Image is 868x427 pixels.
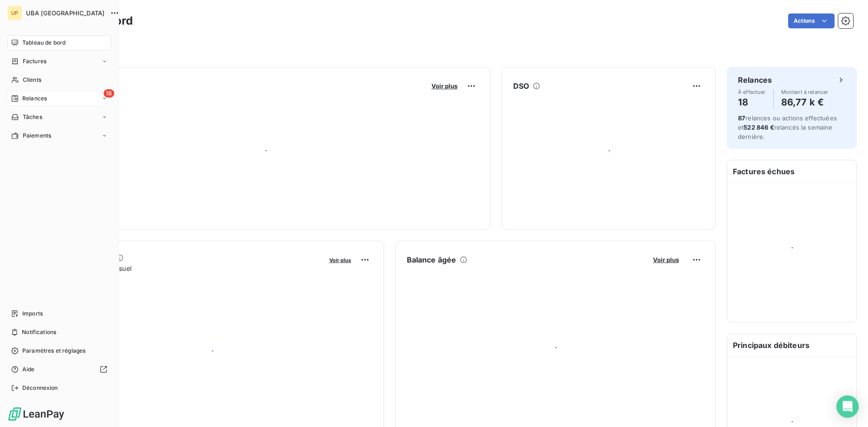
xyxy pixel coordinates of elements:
[23,113,42,121] span: Tâches
[22,365,35,374] span: Aide
[431,82,457,90] span: Voir plus
[22,94,47,103] span: Relances
[738,114,837,140] span: relances ou actions effectuées et relancés la semaine dernière.
[738,95,766,110] h4: 18
[7,362,111,377] a: Aide
[26,9,104,17] span: UBA [GEOGRAPHIC_DATA]
[104,89,114,98] span: 18
[23,76,41,84] span: Clients
[7,407,65,421] img: Logo LeanPay
[22,39,65,47] span: Tableau de bord
[22,384,58,392] span: Déconnexion
[727,334,856,356] h6: Principaux débiteurs
[650,256,682,264] button: Voir plus
[513,80,529,92] h6: DSO
[744,124,774,131] span: 522 846 €
[7,6,22,20] div: UP
[429,82,460,90] button: Voir plus
[781,89,829,95] span: Montant à relancer
[326,256,354,264] button: Voir plus
[52,263,323,273] span: Chiffre d'affaires mensuel
[788,13,835,28] button: Actions
[653,256,679,263] span: Voir plus
[329,257,351,263] span: Voir plus
[23,57,46,66] span: Factures
[22,309,43,318] span: Imports
[738,114,745,122] span: 87
[407,254,457,265] h6: Balance âgée
[22,328,56,336] span: Notifications
[738,89,766,95] span: À effectuer
[836,395,859,418] div: Open Intercom Messenger
[22,347,85,355] span: Paramètres et réglages
[738,74,772,85] h6: Relances
[781,95,829,110] h4: 86,77 k €
[23,131,51,140] span: Paiements
[727,160,856,183] h6: Factures échues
